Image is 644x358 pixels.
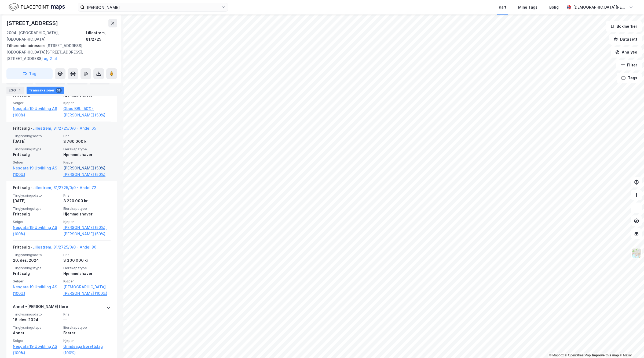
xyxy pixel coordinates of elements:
span: Tinglysningsdato [13,134,60,138]
button: Analyse [611,47,642,58]
div: Kart [499,4,506,10]
button: Tags [617,73,642,83]
div: Fritt salg [13,270,60,277]
a: Improve this map [592,353,619,357]
a: Nesgata 19 Utvikling AS (100%) [13,343,60,356]
a: OpenStreetMap [565,353,591,357]
div: 3 760 000 kr [63,138,111,145]
div: Hjemmelshaver [63,211,111,217]
div: [DATE] [13,198,60,204]
a: [PERSON_NAME] (50%) [63,231,111,237]
span: Tinglysningsdato [13,253,60,257]
a: Nesgata 19 Utvikling AS (100%) [13,165,60,178]
img: Z [631,248,642,258]
div: — [63,317,111,323]
span: Eierskapstype [63,147,111,151]
button: Datasett [609,34,642,45]
div: Fester [63,330,111,336]
div: 16. des. 2024 [13,317,60,323]
a: Nesgata 19 Utvikling AS (100%) [13,105,60,118]
div: Hjemmelshaver [63,151,111,158]
span: Tinglysningstype [13,266,60,270]
span: Tinglysningsdato [13,193,60,198]
div: Mine Tags [518,4,537,10]
input: Søk på adresse, matrikkel, gårdeiere, leietakere eller personer [85,3,221,11]
div: 2004, [GEOGRAPHIC_DATA], [GEOGRAPHIC_DATA] [6,30,86,42]
span: Eierskapstype [63,325,111,330]
div: Annet [13,330,60,336]
span: Selger [13,101,60,105]
span: Kjøper [63,101,111,105]
div: Bolig [549,4,559,10]
a: Mapbox [549,353,564,357]
a: [PERSON_NAME] (50%), [63,224,111,231]
a: Nesgata 19 Utvikling AS (100%) [13,284,60,297]
div: [STREET_ADDRESS][GEOGRAPHIC_DATA][STREET_ADDRESS], [STREET_ADDRESS] [6,42,113,62]
span: Pris [63,253,111,257]
span: Tinglysningstype [13,206,60,211]
div: Fritt salg [13,151,60,158]
span: Kjøper [63,219,111,224]
a: [PERSON_NAME] (50%) [63,171,111,178]
div: Fritt salg - [13,244,96,253]
div: 3 220 000 kr [63,198,111,204]
span: Selger [13,219,60,224]
div: [DATE] [13,138,60,145]
span: Kjøper [63,338,111,343]
span: Selger [13,160,60,165]
a: Lillestrøm, 81/2725/0/0 - Andel 72 [32,185,96,190]
div: Hjemmelshaver [63,270,111,277]
div: Lillestrøm, 81/2725 [86,30,117,42]
a: Obos BBL (50%), [63,105,111,112]
button: Tag [6,68,53,79]
a: Lillestrøm, 81/2725/0/0 - Andel 80 [32,245,96,249]
span: Selger [13,338,60,343]
span: Tilhørende adresser: [6,43,46,48]
div: Annet - [PERSON_NAME] flere [13,303,68,312]
div: [DEMOGRAPHIC_DATA][PERSON_NAME] [573,4,627,10]
button: Bokmerker [606,21,642,32]
div: 3 300 000 kr [63,257,111,264]
a: [DEMOGRAPHIC_DATA][PERSON_NAME] (100%) [63,284,111,297]
span: Tinglysningsdato [13,312,60,317]
div: Fritt salg [13,211,60,217]
span: Eierskapstype [63,266,111,270]
button: Filter [616,60,642,70]
span: Tinglysningstype [13,147,60,151]
div: [STREET_ADDRESS] [6,19,59,27]
a: Nesgata 19 Utvikling AS (100%) [13,224,60,237]
span: Pris [63,134,111,138]
div: Fritt salg - [13,125,96,134]
span: Tinglysningstype [13,325,60,330]
div: Fritt salg - [13,185,96,193]
div: ESG [6,87,24,94]
img: logo.f888ab2527a4732fd821a326f86c7f29.svg [9,2,65,12]
div: 38 [56,88,62,93]
span: Pris [63,312,111,317]
a: [PERSON_NAME] (50%), [63,165,111,171]
a: Lillestrøm, 81/2725/0/0 - Andel 65 [32,126,96,130]
a: Grindsaga Borettslag (100%) [63,343,111,356]
span: Pris [63,193,111,198]
iframe: Chat Widget [617,332,644,358]
span: Kjøper [63,279,111,283]
div: 1 [17,88,22,93]
div: Transaksjoner [27,87,64,94]
span: Kjøper [63,160,111,165]
span: Eierskapstype [63,206,111,211]
span: Selger [13,279,60,283]
div: 20. des. 2024 [13,257,60,264]
a: [PERSON_NAME] (50%) [63,112,111,118]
